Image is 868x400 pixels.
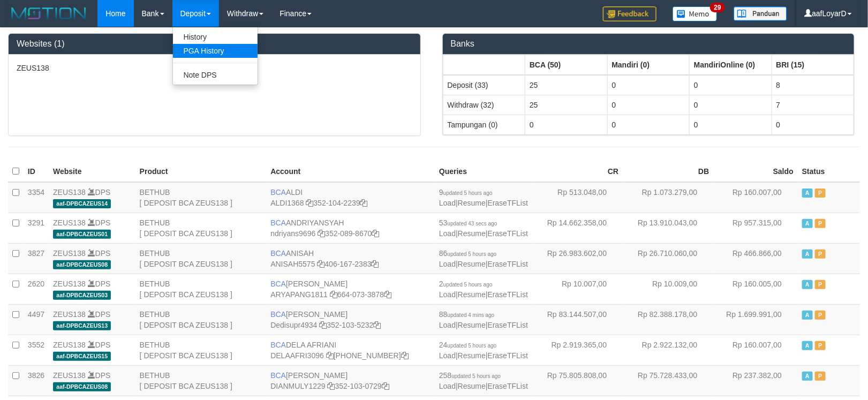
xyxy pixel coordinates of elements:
[710,3,724,12] span: 29
[53,280,86,288] a: ZEUS138
[443,282,493,288] span: updated 5 hours ago
[439,341,528,360] span: | |
[53,352,111,361] span: aaf-DPBCAZEUS15
[53,321,111,330] span: aaf-DPBCAZEUS13
[439,351,456,360] a: Load
[488,229,528,238] a: EraseTFList
[372,260,379,268] a: Copy 4061672383 to clipboard
[330,290,337,299] a: Copy ARYAPANG1811 to clipboard
[815,372,826,381] span: Paused
[270,199,304,207] a: ALDI1368
[439,290,456,299] a: Load
[532,182,623,213] td: Rp 513.048,00
[734,6,787,21] img: panduan.png
[690,115,772,134] td: 0
[53,199,111,208] span: aaf-DPBCAZEUS14
[439,280,493,288] span: 2
[458,382,486,390] a: Resume
[713,213,798,243] td: Rp 957.315,00
[532,335,623,365] td: Rp 2.919.365,00
[713,161,798,182] th: Saldo
[525,95,608,115] td: 25
[532,161,623,182] th: CR
[24,243,49,274] td: 3827
[439,199,456,207] a: Load
[319,321,327,329] a: Copy Dedisupr4934 to clipboard
[802,372,813,381] span: Active
[815,280,826,289] span: Paused
[443,115,525,134] td: Tampungan (0)
[53,249,86,258] a: ZEUS138
[270,371,286,380] span: BCA
[772,115,854,134] td: 0
[49,182,135,213] td: DPS
[802,219,813,228] span: Active
[488,199,528,207] a: EraseTFList
[815,188,826,198] span: Paused
[488,321,528,329] a: EraseTFList
[525,55,608,75] th: Group: activate to sort column ascending
[24,161,49,182] th: ID
[607,55,690,75] th: Group: activate to sort column ascending
[802,250,813,259] span: Active
[49,304,135,335] td: DPS
[372,229,379,238] a: Copy 3520898670 to clipboard
[623,182,713,213] td: Rp 1.073.279,00
[270,351,324,360] a: DELAAFRI3096
[815,311,826,320] span: Paused
[266,304,435,335] td: [PERSON_NAME] 352-103-5232
[451,39,847,49] h3: Banks
[270,249,286,258] span: BCA
[53,371,86,380] a: ZEUS138
[326,351,334,360] a: Copy DELAAFRI3096 to clipboard
[24,213,49,243] td: 3291
[439,218,497,227] span: 53
[623,335,713,365] td: Rp 2.922.132,00
[439,321,456,329] a: Load
[802,311,813,320] span: Active
[458,229,486,238] a: Resume
[532,243,623,274] td: Rp 26.983.602,00
[266,274,435,304] td: [PERSON_NAME] 664-073-3878
[448,221,497,227] span: updated 43 secs ago
[448,343,497,349] span: updated 5 hours ago
[532,274,623,304] td: Rp 10.007,00
[266,243,435,274] td: ANISAH 406-167-2383
[690,95,772,115] td: 0
[266,182,435,213] td: ALDI 352-104-2239
[713,335,798,365] td: Rp 160.007,00
[439,310,494,319] span: 88
[439,218,528,238] span: | |
[17,63,412,73] p: ZEUS138
[439,310,528,329] span: | |
[443,75,525,95] td: Deposit (33)
[439,382,456,390] a: Load
[24,182,49,213] td: 3354
[318,229,325,238] a: Copy ndriyans9696 to clipboard
[443,95,525,115] td: Withdraw (32)
[435,161,532,182] th: Queries
[713,304,798,335] td: Rp 1.699.991,00
[815,219,826,228] span: Paused
[458,351,486,360] a: Resume
[488,382,528,390] a: EraseTFList
[360,199,368,207] a: Copy 3521042239 to clipboard
[458,321,486,329] a: Resume
[49,335,135,365] td: DPS
[690,55,772,75] th: Group: activate to sort column ascending
[49,274,135,304] td: DPS
[24,274,49,304] td: 2620
[525,75,608,95] td: 25
[439,341,496,349] span: 24
[607,75,690,95] td: 0
[306,199,314,207] a: Copy ALDI1368 to clipboard
[270,229,315,238] a: ndriyans9696
[384,290,391,299] a: Copy 6640733878 to clipboard
[439,188,493,197] span: 9
[135,365,267,396] td: BETHUB [ DEPOSIT BCA ZEUS138 ]
[713,274,798,304] td: Rp 160.005,00
[24,304,49,335] td: 4497
[690,75,772,95] td: 0
[623,161,713,182] th: DB
[53,310,86,319] a: ZEUS138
